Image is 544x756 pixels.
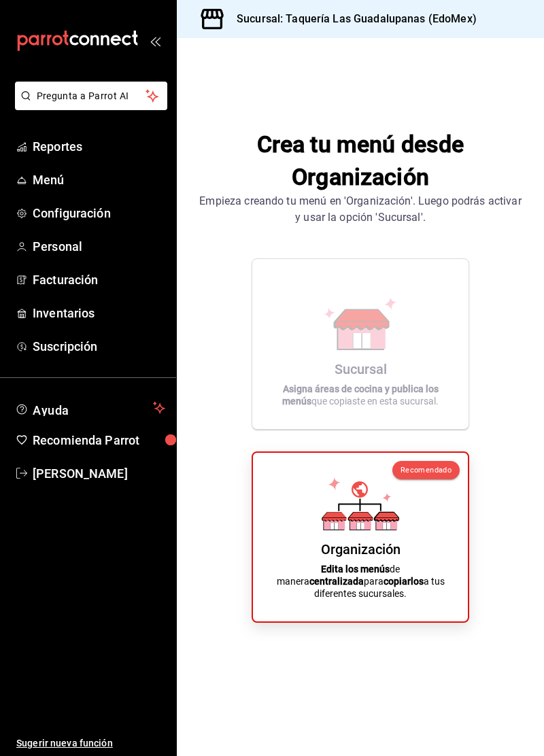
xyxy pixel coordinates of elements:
[282,383,439,407] strong: Asigna áreas de cocina y publica los menús
[384,576,424,587] strong: copiarlos
[33,337,165,356] span: Suscripción
[10,99,167,113] a: Pregunta a Parrot AI
[199,128,522,193] h1: Crea tu menú desde Organización
[199,193,522,226] div: Empieza creando tu menú en 'Organización'. Luego podrás activar y usar la opción 'Sucursal'.
[269,563,452,600] p: de manera para a tus diferentes sucursales.
[321,541,401,557] div: Organización
[33,400,148,416] span: Ayuda
[33,431,165,449] span: Recomienda Parrot
[15,82,167,110] button: Pregunta a Parrot AI
[401,466,452,475] span: Recomendado
[321,564,390,574] strong: Edita los menús
[33,171,165,189] span: Menú
[33,464,165,483] span: [PERSON_NAME]
[33,304,165,322] span: Inventarios
[33,271,165,289] span: Facturación
[33,137,165,156] span: Reportes
[335,361,387,377] div: Sucursal
[33,237,165,256] span: Personal
[309,576,364,587] strong: centralizada
[150,35,160,46] button: open_drawer_menu
[269,383,452,407] p: que copiaste en esta sucursal.
[37,89,146,103] span: Pregunta a Parrot AI
[33,204,165,222] span: Configuración
[16,736,165,751] span: Sugerir nueva función
[226,11,477,27] h3: Sucursal: Taquería Las Guadalupanas (EdoMex)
